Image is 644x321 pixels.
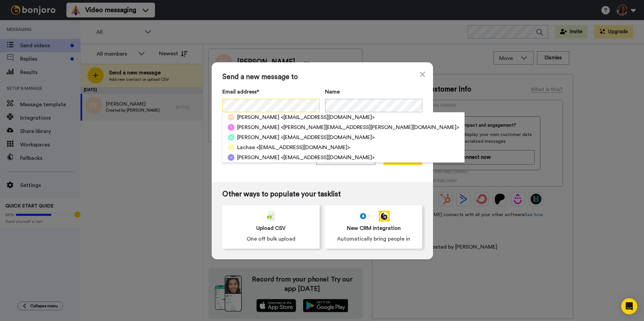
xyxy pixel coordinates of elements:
img: l.png [228,144,234,151]
span: Other ways to populate your tasklist [222,190,422,198]
label: Email address* [222,88,320,96]
img: csv-grey.png [267,211,275,221]
span: Lachae [237,143,255,151]
div: Open Intercom Messenger [621,298,637,314]
span: [PERSON_NAME] [237,113,279,121]
span: Upload CSV [256,224,286,232]
img: pf.png [228,114,234,121]
span: One off bulk upload [247,235,296,243]
span: <[EMAIL_ADDRESS][DOMAIN_NAME]> [256,143,350,151]
div: animation [358,211,390,221]
span: Automatically bring people in [337,235,410,243]
img: t.png [228,124,234,131]
span: <[EMAIL_ADDRESS][DOMAIN_NAME]> [281,153,375,162]
span: [PERSON_NAME] [237,123,279,131]
span: [PERSON_NAME] [237,133,279,141]
img: k.png [228,134,234,141]
span: New CRM integration [347,224,401,232]
span: <[PERSON_NAME][EMAIL_ADDRESS][PERSON_NAME][DOMAIN_NAME]> [281,123,459,131]
span: Name [325,88,340,96]
span: [PERSON_NAME] [237,153,279,162]
span: Send a new message to [222,73,422,81]
span: <[EMAIL_ADDRESS][DOMAIN_NAME]> [281,133,375,141]
img: m.png [228,154,234,161]
span: <[EMAIL_ADDRESS][DOMAIN_NAME]> [281,113,375,121]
